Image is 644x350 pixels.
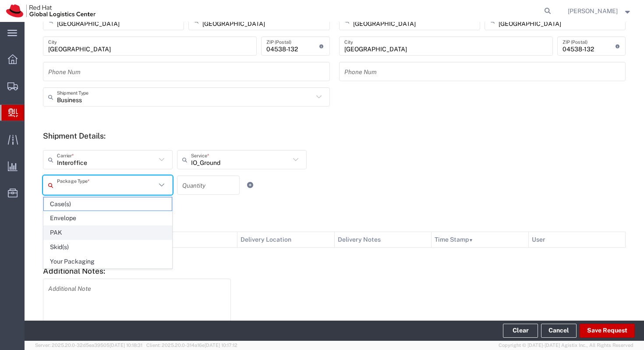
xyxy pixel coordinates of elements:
[43,266,626,275] h5: Additional Notes:
[35,343,142,348] span: Server: 2025.20.0-32d5ea39505
[44,197,172,211] span: Case(s)
[140,232,237,248] th: Status
[110,343,142,348] span: [DATE] 10:18:31
[44,211,172,225] span: Envelope
[43,232,626,248] table: Delivery Details:
[568,6,618,16] span: Vitoria Alencar
[503,324,538,338] button: Clear
[334,232,432,248] th: Delivery Notes
[499,342,633,349] span: Copyright © [DATE]-[DATE] Agistix Inc., All Rights Reserved
[44,240,172,254] span: Skid(s)
[528,232,626,248] th: User
[146,343,237,348] span: Client: 2025.20.0-314a16e
[44,255,172,268] span: Your Packaging
[432,232,529,248] th: Time Stamp
[244,179,256,191] a: Add Item
[580,324,635,338] button: Save Request
[43,131,626,140] h5: Shipment Details:
[541,324,577,338] a: Cancel
[44,226,172,239] span: PAK
[43,219,626,229] h5: Delivery Details:
[6,4,96,18] img: logo
[205,343,237,348] span: [DATE] 10:17:12
[237,232,335,248] th: Delivery Location
[567,6,632,16] button: [PERSON_NAME]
